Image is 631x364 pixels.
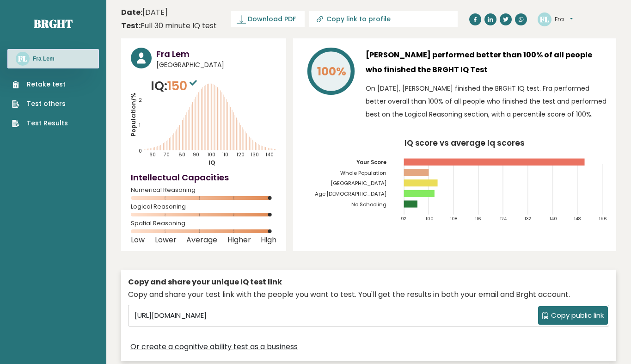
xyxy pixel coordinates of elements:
[231,11,305,27] a: Download PDF
[18,53,27,64] text: FL
[131,222,276,225] span: Spatial Reasoning
[222,151,229,158] tspan: 110
[33,55,55,62] h3: Fra Lem
[155,238,177,242] span: Lower
[261,238,276,242] span: High
[128,277,609,288] div: Copy and share your unique IQ test link
[600,216,607,222] tspan: 156
[265,151,274,158] tspan: 140
[12,118,68,128] a: Test Results
[357,159,387,166] tspan: Your Score
[178,151,185,158] tspan: 80
[139,122,141,129] tspan: 1
[130,341,298,352] a: Or create a cognitive ability test as a business
[156,48,276,60] h3: Fra Lem
[317,63,346,80] tspan: 100%
[555,15,573,24] button: Fra
[139,97,142,104] tspan: 2
[121,20,141,31] b: Test:
[193,151,199,158] tspan: 90
[208,158,215,167] tspan: IQ
[131,188,276,192] span: Numerical Reasoning
[186,238,217,242] span: Average
[248,14,296,24] span: Download PDF
[131,238,145,242] span: Low
[538,306,608,325] button: Copy public link
[227,238,251,242] span: Higher
[401,216,407,222] tspan: 92
[476,216,482,222] tspan: 116
[167,77,199,94] span: 150
[129,93,138,136] tspan: Population/%
[451,216,458,222] tspan: 108
[331,180,387,187] tspan: [GEOGRAPHIC_DATA]
[207,151,215,158] tspan: 100
[131,171,276,184] h4: Intellectual Capacities
[131,205,276,209] span: Logical Reasoning
[151,77,199,95] p: IQ:
[156,60,276,70] span: [GEOGRAPHIC_DATA]
[121,7,142,18] b: Date:
[128,289,609,300] div: Copy and share your test link with the people you want to test. You'll get the results in both yo...
[551,310,604,321] span: Copy public link
[12,80,68,89] a: Retake test
[251,151,259,158] tspan: 130
[525,216,532,222] tspan: 132
[404,137,525,148] tspan: IQ score vs average Iq scores
[341,169,387,177] tspan: Whole Population
[34,16,73,31] a: Brght
[121,7,168,18] time: [DATE]
[550,216,557,222] tspan: 140
[121,20,217,31] div: Full 30 minute IQ test
[12,99,68,109] a: Test others
[315,190,387,197] tspan: Age [DEMOGRAPHIC_DATA]
[366,82,606,121] p: On [DATE], [PERSON_NAME] finished the BRGHT IQ test. Fra performed better overall than 100% of al...
[139,148,142,154] tspan: 0
[352,201,387,208] tspan: No Schooling
[540,13,549,24] text: FL
[149,151,156,158] tspan: 60
[164,151,170,158] tspan: 70
[366,48,606,77] h3: [PERSON_NAME] performed better than 100% of all people who finished the BRGHT IQ Test
[236,151,245,158] tspan: 120
[426,216,434,222] tspan: 100
[500,216,507,222] tspan: 124
[575,216,581,222] tspan: 148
